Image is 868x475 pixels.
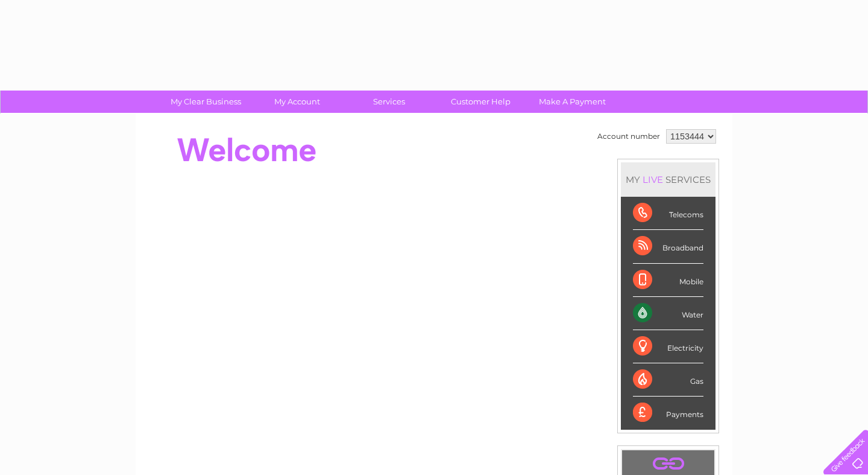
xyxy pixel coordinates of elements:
[633,264,703,297] div: Mobile
[431,91,530,113] a: Customer Help
[339,91,439,113] a: Services
[633,363,703,397] div: Gas
[633,397,703,429] div: Payments
[633,297,703,330] div: Water
[640,174,665,185] div: LIVE
[156,91,256,113] a: My Clear Business
[633,197,703,230] div: Telecoms
[625,453,711,474] a: .
[248,91,347,113] a: My Account
[594,126,663,147] td: Account number
[523,91,622,113] a: Make A Payment
[633,230,703,263] div: Broadband
[633,330,703,363] div: Electricity
[621,162,715,197] div: MY SERVICES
